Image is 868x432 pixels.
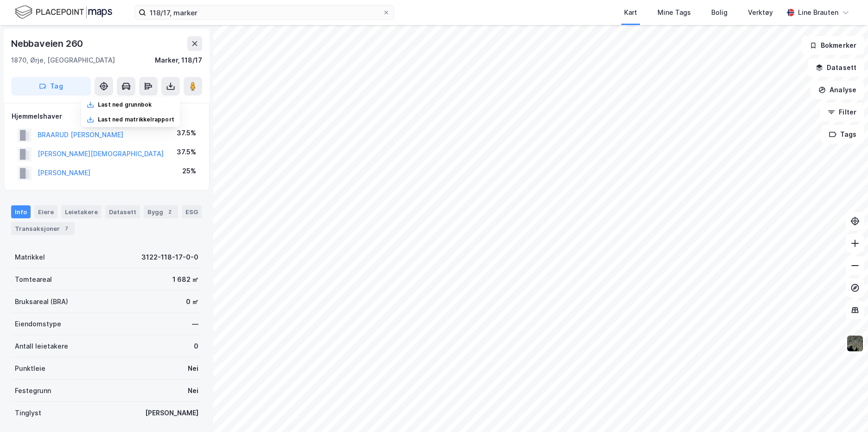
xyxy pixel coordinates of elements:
div: — [192,318,198,330]
button: Analyse [811,81,864,99]
input: Søk på adresse, matrikkel, gårdeiere, leietakere eller personer [146,6,383,19]
button: Filter [820,103,864,121]
img: logo.f888ab2527a4732fd821a326f86c7f29.svg [15,4,112,20]
div: Antall leietakere [15,341,68,352]
div: 0 [194,341,198,352]
div: Leietakere [61,205,102,218]
div: 1870, Ørje, [GEOGRAPHIC_DATA] [11,55,115,66]
div: Kart [624,7,637,18]
div: Verktøy [748,7,773,18]
iframe: Chat Widget [822,388,868,432]
div: Matrikkel [15,252,45,263]
div: 1 682 ㎡ [172,274,198,285]
div: 25% [182,165,196,177]
div: Line Brauten [798,7,838,18]
div: Hjemmelshaver [12,111,202,122]
div: 37.5% [177,146,196,158]
div: Tomteareal [15,274,52,285]
button: Tag [11,77,91,95]
div: 37.5% [177,127,196,139]
div: Transaksjoner [11,222,75,235]
div: 3122-118-17-0-0 [141,252,198,263]
div: Eiendomstype [15,318,61,330]
div: 0 ㎡ [186,296,198,307]
div: Tinglyst [15,407,41,419]
div: Kontrollprogram for chat [822,388,868,432]
div: Nei [188,363,198,374]
div: Nebbaveien 260 [11,36,85,51]
div: Bolig [711,7,728,18]
div: Bruksareal (BRA) [15,296,68,307]
div: Punktleie [15,363,45,374]
button: Bokmerker [802,36,864,55]
div: Info [11,205,31,218]
div: ESG [182,205,202,218]
div: Datasett [105,205,140,218]
button: Datasett [808,58,864,77]
div: Marker, 118/17 [155,55,202,66]
div: Mine Tags [657,7,691,18]
div: Nei [188,385,198,396]
div: Last ned grunnbok [98,101,152,108]
div: Eiere [34,205,57,218]
div: Bygg [144,205,178,218]
div: 2 [165,207,174,216]
div: [PERSON_NAME] [145,407,198,419]
div: 7 [62,224,71,233]
img: 9k= [846,335,864,352]
div: Festegrunn [15,385,51,396]
div: Last ned matrikkelrapport [98,116,174,123]
button: Tags [821,125,864,144]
